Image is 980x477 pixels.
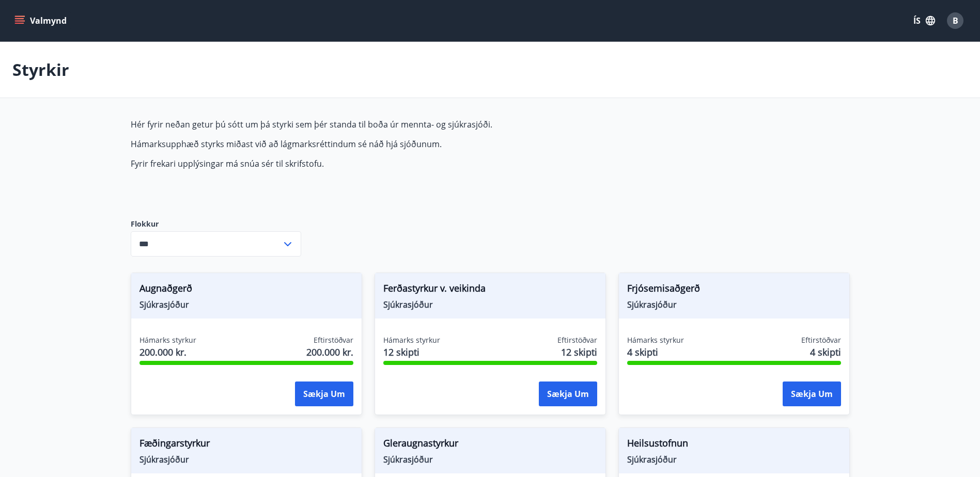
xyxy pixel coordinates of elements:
[953,15,958,26] span: B
[627,281,841,299] span: Frjósemisaðgerð
[627,299,841,310] span: Sjúkrasjóður
[557,335,597,345] span: Eftirstöðvar
[383,436,597,454] span: Gleraugnastyrkur
[139,335,196,345] span: Hámarks styrkur
[139,345,196,359] span: 200.000 kr.
[801,335,841,345] span: Eftirstöðvar
[131,219,301,229] label: Flokkur
[295,381,353,406] button: Sækja um
[314,335,353,345] span: Eftirstöðvar
[627,335,684,345] span: Hámarks styrkur
[627,454,841,465] span: Sjúkrasjóður
[539,381,597,406] button: Sækja um
[139,299,353,310] span: Sjúkrasjóður
[627,345,684,359] span: 4 skipti
[306,345,353,359] span: 200.000 kr.
[12,58,69,81] p: Styrkir
[139,281,353,299] span: Augnaðgerð
[139,454,353,465] span: Sjúkrasjóður
[139,436,353,454] span: Fæðingarstyrkur
[627,436,841,454] span: Heilsustofnun
[908,11,941,30] button: ÍS
[810,345,841,359] span: 4 skipti
[383,299,597,310] span: Sjúkrasjóður
[131,158,618,169] p: Fyrir frekari upplýsingar má snúa sér til skrifstofu.
[561,345,597,359] span: 12 skipti
[12,11,71,30] button: menu
[383,454,597,465] span: Sjúkrasjóður
[131,138,618,150] p: Hámarksupphæð styrks miðast við að lágmarksréttindum sé náð hjá sjóðunum.
[383,345,440,359] span: 12 skipti
[383,281,597,299] span: Ferðastyrkur v. veikinda
[783,381,841,406] button: Sækja um
[943,8,968,33] button: B
[131,119,618,130] p: Hér fyrir neðan getur þú sótt um þá styrki sem þér standa til boða úr mennta- og sjúkrasjóði.
[383,335,440,345] span: Hámarks styrkur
